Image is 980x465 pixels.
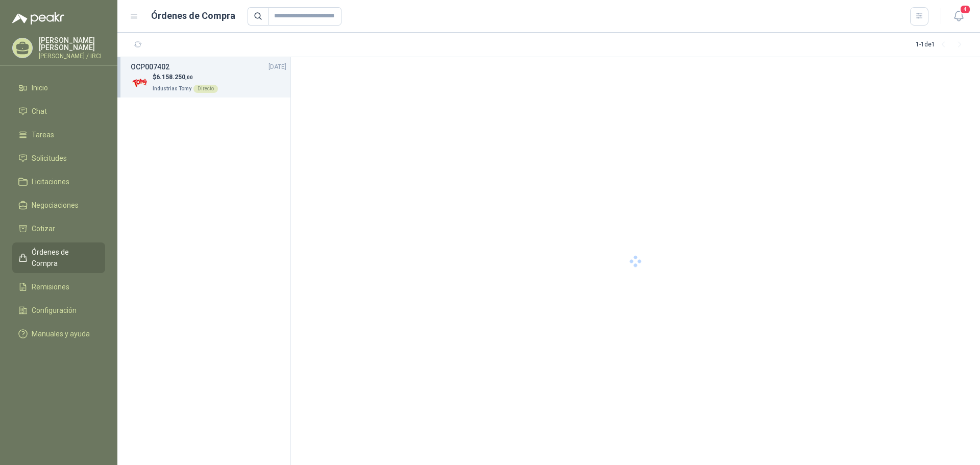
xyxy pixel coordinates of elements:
a: Inicio [12,78,105,97]
img: Logo peakr [12,12,64,25]
span: Negociaciones [32,200,79,211]
span: Órdenes de Compra [32,247,95,269]
span: 6.158.250 [156,74,193,81]
span: Remisiones [32,281,69,292]
a: Órdenes de Compra [12,242,105,273]
a: Manuales y ayuda [12,324,105,344]
span: 4 [960,5,971,14]
span: Solicitudes [32,153,67,164]
a: Solicitudes [12,149,105,168]
p: $ [153,72,218,82]
a: Licitaciones [12,172,105,191]
span: Inicio [32,82,48,93]
h3: OCP007402 [131,61,169,72]
button: 4 [949,7,968,26]
p: [PERSON_NAME] / IRCI [39,53,105,59]
h1: Órdenes de Compra [151,9,235,23]
span: Chat [32,106,47,117]
span: [DATE] [268,62,286,72]
a: Tareas [12,125,105,144]
a: OCP007402[DATE] Company Logo$6.158.250,00Industrias TomyDirecto [131,61,286,93]
a: Cotizar [12,219,105,238]
a: Negociaciones [12,195,105,215]
span: Licitaciones [32,176,69,187]
span: Tareas [32,129,54,140]
img: Company Logo [131,74,149,92]
span: Manuales y ayuda [32,328,90,339]
a: Chat [12,102,105,121]
span: Cotizar [32,223,55,234]
div: Directo [193,85,218,93]
p: [PERSON_NAME] [PERSON_NAME] [39,37,105,51]
span: Configuración [32,305,77,316]
a: Configuración [12,301,105,320]
span: Industrias Tomy [153,86,191,91]
a: Remisiones [12,277,105,297]
div: 1 - 1 de 1 [916,37,968,53]
span: ,00 [185,75,193,80]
